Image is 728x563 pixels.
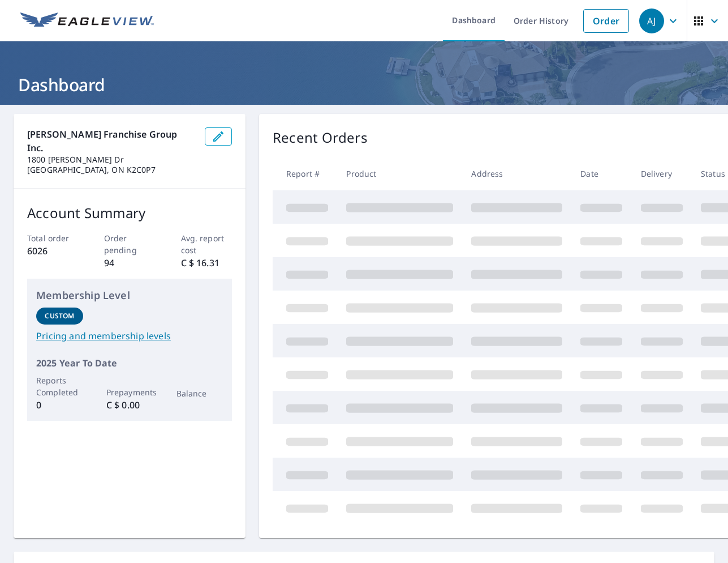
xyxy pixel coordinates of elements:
p: Order pending [104,232,156,256]
p: Total order [27,232,79,244]
p: 2025 Year To Date [36,356,223,370]
p: C $ 0.00 [106,398,153,412]
div: AJ [639,8,664,33]
p: 1800 [PERSON_NAME] Dr [27,155,196,165]
p: 6026 [27,244,79,258]
p: C $ 16.31 [181,256,232,270]
th: Delivery [632,157,692,190]
p: Custom [45,311,74,321]
th: Address [462,157,571,190]
img: EV Logo [20,12,154,29]
p: [PERSON_NAME] Franchise Group Inc. [27,127,196,155]
th: Report # [273,157,337,190]
a: Order [583,9,629,33]
p: Avg. report cost [181,232,232,256]
p: Recent Orders [273,127,368,148]
p: Membership Level [36,288,223,303]
p: Balance [176,387,223,399]
a: Pricing and membership levels [36,329,223,343]
p: Account Summary [27,203,232,223]
p: 0 [36,398,83,412]
p: 94 [104,256,156,270]
p: [GEOGRAPHIC_DATA], ON K2C0P7 [27,165,196,175]
h1: Dashboard [14,73,714,96]
th: Date [571,157,631,190]
p: Prepayments [106,386,153,398]
p: Reports Completed [36,374,83,398]
th: Product [337,157,462,190]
